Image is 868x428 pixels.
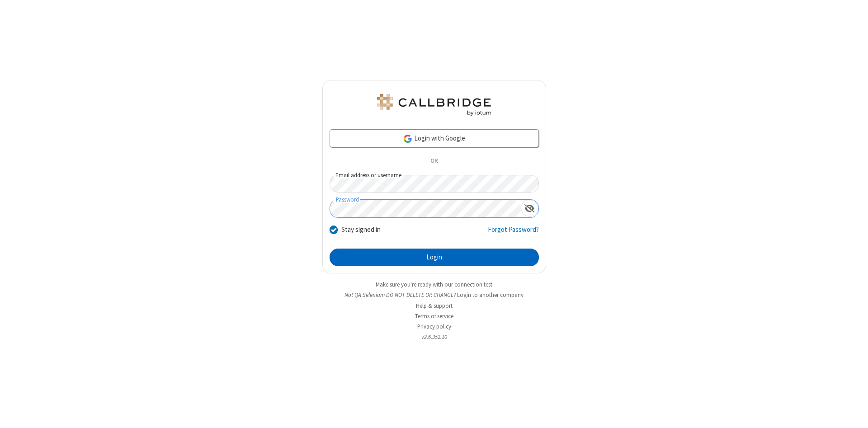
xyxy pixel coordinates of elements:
button: Login [330,249,539,267]
a: Make sure you're ready with our connection test [376,281,492,288]
span: OR [427,155,441,168]
a: Privacy policy [417,323,451,330]
li: v2.6.352.10 [322,333,546,341]
img: QA Selenium DO NOT DELETE OR CHANGE [375,94,493,116]
label: Stay signed in [341,225,381,235]
a: Help & support [416,302,453,310]
a: Login with Google [330,129,539,147]
div: Show password [521,200,538,216]
img: google-icon.png [403,134,413,144]
input: Email address or username [330,175,539,193]
iframe: Chat [845,404,861,422]
li: Not QA Selenium DO NOT DELETE OR CHANGE? [322,291,546,299]
a: Forgot Password? [488,225,539,242]
button: Login to another company [457,291,524,299]
a: Terms of service [415,312,453,320]
input: Password [330,200,521,217]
